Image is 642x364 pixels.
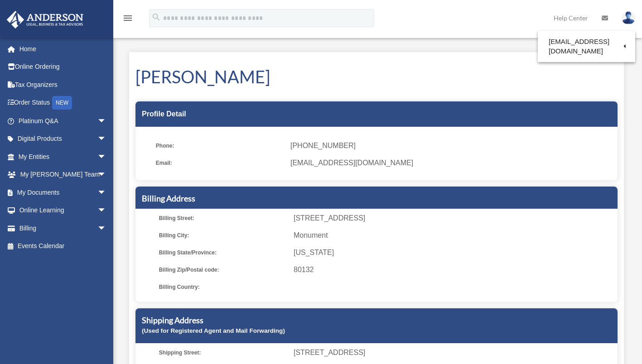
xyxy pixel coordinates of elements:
[159,281,287,293] span: Billing Country:
[290,139,611,152] span: [PHONE_NUMBER]
[122,16,133,24] a: menu
[6,112,120,130] a: Platinum Q&Aarrow_drop_down
[97,112,116,130] span: arrow_drop_down
[6,40,120,58] a: Home
[159,263,287,276] span: Billing Zip/Postal code:
[159,212,287,225] span: Billing Street:
[97,219,116,238] span: arrow_drop_down
[97,166,116,184] span: arrow_drop_down
[6,148,120,166] a: My Entitiesarrow_drop_down
[6,237,120,255] a: Events Calendar
[294,263,614,276] span: 80132
[294,346,614,359] span: [STREET_ADDRESS]
[294,246,614,259] span: [US_STATE]
[156,139,284,152] span: Phone:
[294,212,614,225] span: [STREET_ADDRESS]
[6,76,120,94] a: Tax Organizers
[159,346,287,359] span: Shipping Street:
[52,96,72,110] div: NEW
[159,246,287,259] span: Billing State/Province:
[97,183,116,202] span: arrow_drop_down
[142,327,285,334] small: (Used for Registered Agent and Mail Forwarding)
[290,157,611,169] span: [EMAIL_ADDRESS][DOMAIN_NAME]
[6,130,120,148] a: Digital Productsarrow_drop_down
[135,65,618,89] h1: [PERSON_NAME]
[6,94,120,112] a: Order StatusNEW
[151,12,161,22] i: search
[4,11,86,29] img: Anderson Advisors Platinum Portal
[142,315,611,326] h5: Shipping Address
[6,219,120,237] a: Billingarrow_drop_down
[538,33,635,60] a: [EMAIL_ADDRESS][DOMAIN_NAME]
[294,229,614,242] span: Monument
[122,13,133,24] i: menu
[6,166,120,184] a: My [PERSON_NAME] Teamarrow_drop_down
[6,183,120,201] a: My Documentsarrow_drop_down
[6,58,120,76] a: Online Ordering
[97,201,116,220] span: arrow_drop_down
[156,157,284,169] span: Email:
[159,229,287,242] span: Billing City:
[622,11,635,24] img: User Pic
[97,148,116,166] span: arrow_drop_down
[97,130,116,148] span: arrow_drop_down
[135,101,618,127] div: Profile Detail
[142,193,611,204] h5: Billing Address
[6,201,120,220] a: Online Learningarrow_drop_down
